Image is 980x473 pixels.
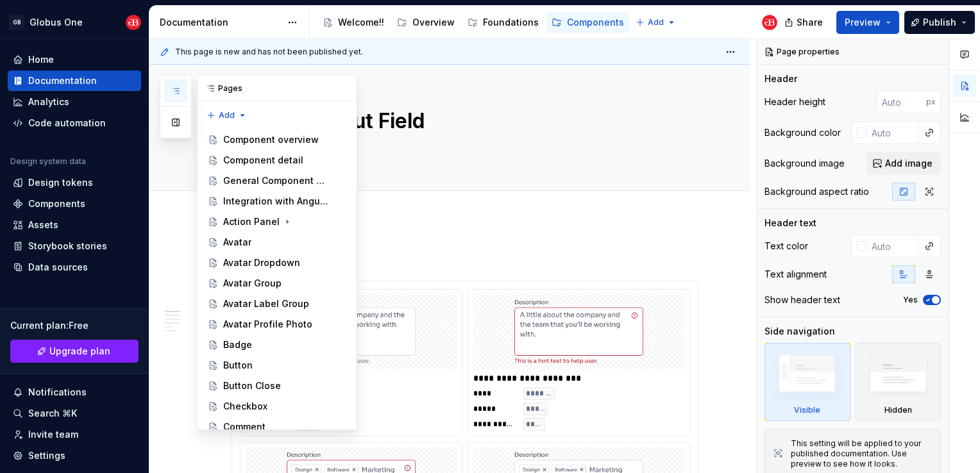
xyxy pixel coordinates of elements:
div: Hidden [884,405,912,415]
div: Overview [412,16,455,29]
div: Data sources [28,261,88,274]
div: Text alignment [765,268,827,281]
a: Component overview [203,129,351,150]
a: Welcome!! [317,12,389,33]
div: Avatar [223,236,251,249]
span: Share [797,16,823,29]
a: Button Close [203,376,351,396]
div: Visible [765,343,850,421]
div: Avatar Dropdown [223,256,300,269]
input: Auto [877,90,926,113]
a: Checkbox [203,396,351,417]
textarea: Textarea Input Field [229,106,696,137]
button: Add image [866,152,941,175]
span: Add image [885,157,933,170]
div: Design system data [10,156,86,167]
h2: Variants [232,250,698,270]
div: Settings [28,449,65,462]
div: Button Close [223,379,281,392]
a: Overview [392,12,460,33]
a: Avatar Group [203,273,351,294]
p: px [926,97,936,107]
a: Storybook stories [8,236,141,256]
div: Background aspect ratio [765,185,869,198]
div: Comment [223,420,266,433]
div: Code automation [28,117,106,129]
button: Preview [836,11,899,34]
div: Analytics [28,95,69,108]
div: Search ⌘K [28,407,77,420]
a: Code automation [8,113,141,133]
img: Globus Bank UX Team [126,15,141,30]
div: Notifications [28,386,87,399]
button: GBGlobus OneGlobus Bank UX Team [3,8,146,36]
a: Upgrade plan [10,340,139,363]
a: Avatar Profile Photo [203,314,351,335]
a: Components [546,12,629,33]
span: Preview [845,16,881,29]
span: Add [648,17,664,28]
div: Home [28,53,54,66]
button: Publish [904,11,975,34]
div: Header height [765,95,825,108]
a: Foundations [462,12,544,33]
a: Documentation [8,71,141,91]
div: Pages [198,76,357,101]
button: Search ⌘K [8,403,141,424]
a: Avatar [203,232,351,253]
div: Checkbox [223,400,267,413]
div: Storybook stories [28,240,107,253]
div: Welcome!! [338,16,384,29]
div: Documentation [160,16,281,29]
a: Avatar Dropdown [203,253,351,273]
a: Data sources [8,257,141,278]
button: Add [203,106,251,124]
a: Analytics [8,92,141,112]
a: Avatar Label Group [203,294,351,314]
div: Badge [223,338,252,351]
div: Invite team [28,428,78,441]
button: Add [632,13,680,31]
a: Invite team [8,424,141,445]
div: Hidden [856,343,942,421]
div: Background image [765,157,845,170]
span: Publish [923,16,956,29]
div: Header text [765,217,816,229]
div: Components [567,16,624,29]
div: Visible [794,405,820,415]
a: Design tokens [8,172,141,193]
div: Components [28,197,85,210]
input: Auto [866,121,918,144]
div: Component overview [223,133,319,146]
div: GB [9,15,24,30]
span: This page is new and has not been published yet. [175,47,363,57]
div: Side navigation [765,325,835,338]
a: Settings [8,445,141,466]
img: Globus Bank UX Team [762,15,777,30]
div: Integration with Angular Project [223,195,329,208]
div: Background color [765,126,841,139]
div: Page tree [317,10,629,35]
a: Action Panel [203,212,351,232]
a: Comment [203,417,351,437]
div: Show header text [765,294,840,306]
a: Assets [8,215,141,235]
div: Action Panel [223,215,280,228]
a: General Component Guidelines [203,170,351,191]
a: Integration with Angular Project [203,191,351,212]
a: Components [8,194,141,214]
div: Text color [765,240,808,253]
a: Button [203,355,351,376]
label: Yes [903,295,918,305]
div: Header [765,72,797,85]
div: Current plan : Free [10,319,139,332]
a: Badge [203,335,351,355]
div: Avatar Group [223,277,282,290]
a: Component detail [203,150,351,170]
div: This setting will be applied to your published documentation. Use preview to see how it looks. [791,438,933,469]
div: Component detail [223,154,303,167]
div: Assets [28,219,58,231]
button: Share [778,11,831,34]
div: General Component Guidelines [223,174,329,187]
div: Button [223,359,253,372]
